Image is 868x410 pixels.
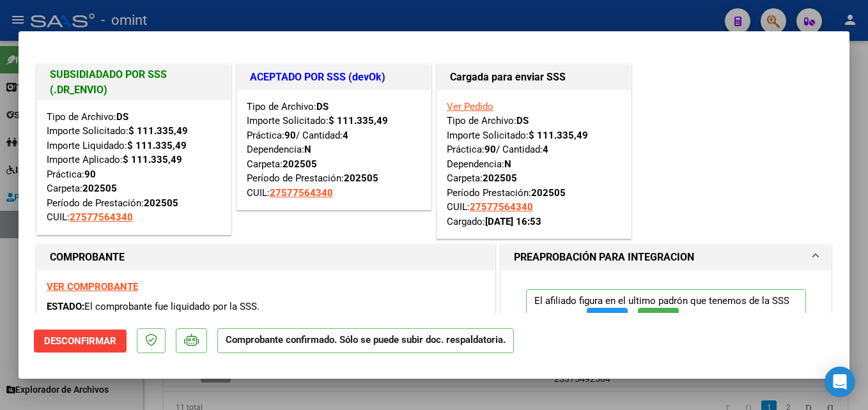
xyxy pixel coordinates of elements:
[344,172,378,184] strong: 202505
[529,130,588,141] strong: $ 111.335,49
[501,245,831,270] mat-expansion-panel-header: PREAPROBACIÓN PARA INTEGRACION
[543,144,548,155] strong: 4
[47,281,138,292] a: VER COMPROBANTE
[84,169,96,180] strong: 90
[483,172,517,184] strong: 202505
[70,211,133,223] span: 27577564340
[127,140,187,151] strong: $ 111.335,49
[516,115,529,126] strong: DS
[447,100,621,229] div: Tipo de Archivo: Importe Solicitado: Práctica: / Cantidad: Dependencia: Carpeta: Período Prestaci...
[504,158,511,170] strong: N
[84,301,260,312] span: El comprobante fue liquidado por la SSS.
[47,110,221,225] div: Tipo de Archivo: Importe Solicitado: Importe Liquidado: Importe Aplicado: Práctica: Carpeta: Perí...
[283,158,317,170] strong: 202505
[329,115,388,126] strong: $ 111.335,49
[50,67,218,98] h1: SUBSIDIADADO POR SSS (.DR_ENVIO)
[343,130,348,141] strong: 4
[116,111,128,123] strong: DS
[825,367,855,397] div: Open Intercom Messenger
[284,130,296,141] strong: 90
[123,154,182,165] strong: $ 111.335,49
[304,144,311,155] strong: N
[217,328,514,353] p: Comprobante confirmado. Sólo se puede subir doc. respaldatoria.
[470,201,533,213] span: 27577564340
[44,335,116,347] span: Desconfirmar
[638,308,679,331] button: SSS
[447,101,493,112] a: Ver Pedido
[50,251,125,263] strong: COMPROBANTE
[82,183,117,194] strong: 202505
[316,101,329,112] strong: DS
[587,308,628,331] button: FTP
[144,197,178,209] strong: 202505
[270,187,333,199] span: 27577564340
[484,144,496,155] strong: 90
[34,330,127,353] button: Desconfirmar
[531,187,566,199] strong: 202505
[526,289,806,337] p: El afiliado figura en el ultimo padrón que tenemos de la SSS de
[514,250,694,265] h1: PREAPROBACIÓN PARA INTEGRACION
[450,70,618,85] h1: Cargada para enviar SSS
[250,70,418,85] h1: ACEPTADO POR SSS (devOk)
[128,125,188,137] strong: $ 111.335,49
[47,301,84,312] span: ESTADO:
[247,100,421,201] div: Tipo de Archivo: Importe Solicitado: Práctica: / Cantidad: Dependencia: Carpeta: Período de Prest...
[485,216,541,227] strong: [DATE] 16:53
